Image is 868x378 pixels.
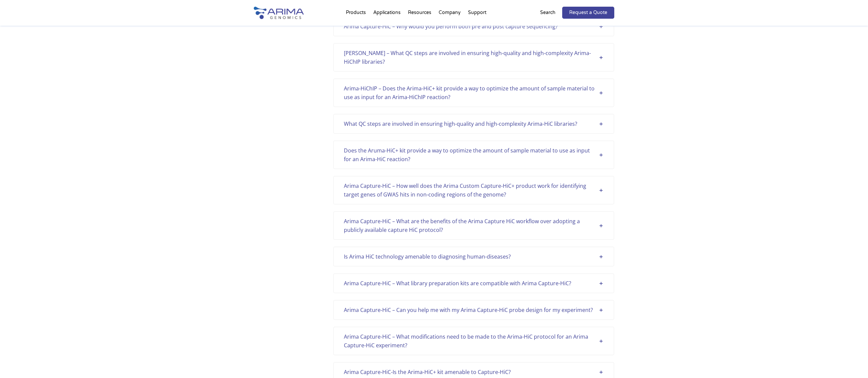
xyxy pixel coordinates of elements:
div: Arima Capture-HiC – Why would you perform both pre and post capture sequencing? [344,22,604,31]
div: Arima Capture-HiC – What modifications need to be made to the Arima-HiC protocol for an Arima Cap... [344,332,604,350]
a: Request a Quote [562,7,614,19]
div: Arima-HiChIP – Does the Arima-HiC+ kit provide a way to optimize the amount of sample material to... [344,84,604,101]
div: Does the Aruma-HiC+ kit provide a way to optimize the amount of sample material to use as input f... [344,146,604,163]
div: Is Arima HiC technology amenable to diagnosing human-diseases? [344,252,604,261]
div: [PERSON_NAME] – What QC steps are involved in ensuring high-quality and high-complexity Arima-HiC... [344,49,604,66]
img: Arima-Genomics-logo [254,7,304,19]
div: Arima Capture-HiC-Is the Arima-HiC+ kit amenable to Capture-HiC? [344,368,604,376]
div: Arima Capture-HiC – What library preparation kits are compatible with Arima Capture-HiC? [344,279,604,288]
div: Arima Capture-HiC – What are the benefits of the Arima Capture HiC workflow over adopting a publi... [344,217,604,234]
div: Arima Capture-HiC – Can you help me with my Arima Capture-HiC probe design for my experiment? [344,306,604,314]
div: What QC steps are involved in ensuring high-quality and high-complexity Arima-HiC libraries? [344,119,604,128]
div: Arima Capture-HiC – How well does the Arima Custom Capture-HiC+ product work for identifying targ... [344,181,604,199]
p: Search [540,8,556,17]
